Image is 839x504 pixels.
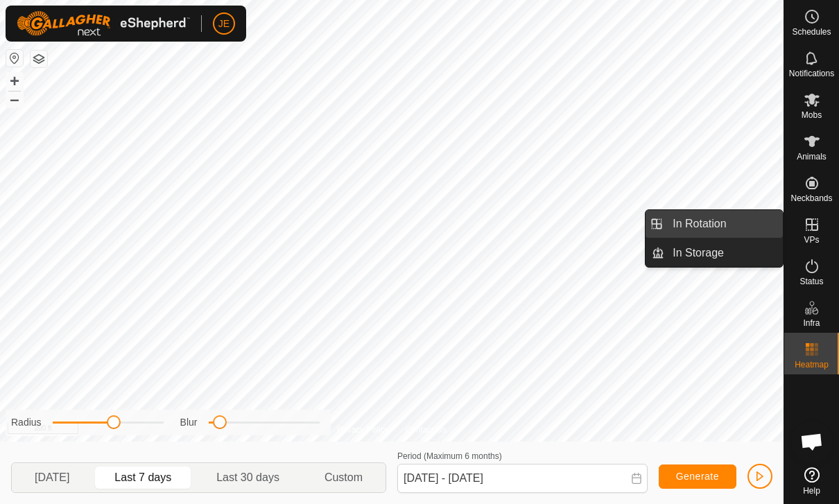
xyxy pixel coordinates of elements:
span: [DATE] [35,469,69,486]
a: In Storage [664,239,783,267]
a: In Rotation [664,210,783,238]
span: Infra [803,319,820,327]
button: Generate [659,464,736,489]
button: + [6,73,23,89]
span: JE [218,17,230,31]
span: In Storage [673,245,724,261]
span: Heatmap [795,360,829,369]
li: In Rotation [646,210,783,238]
button: – [6,91,23,107]
a: Help [784,462,839,501]
span: Custom [325,469,363,486]
span: Neckbands [790,194,832,202]
img: Gallagher Logo [17,11,190,36]
div: Open chat [791,421,833,462]
li: In Storage [646,239,783,267]
span: Status [799,277,823,286]
span: Last 7 days [114,469,171,486]
span: Generate [676,471,719,482]
button: Reset Map [6,50,23,67]
span: Notifications [789,69,834,78]
button: Map Layers [31,51,47,67]
span: Last 30 days [216,469,279,486]
label: Period (Maximum 6 months) [397,451,502,461]
a: Contact Us [406,424,447,436]
span: Help [803,487,820,495]
label: Radius [11,415,42,430]
span: Animals [797,153,827,161]
span: In Rotation [673,216,726,232]
span: VPs [804,236,819,244]
a: Privacy Policy [337,424,389,436]
label: Blur [180,415,198,430]
span: Schedules [792,28,831,36]
span: Mobs [802,111,822,119]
